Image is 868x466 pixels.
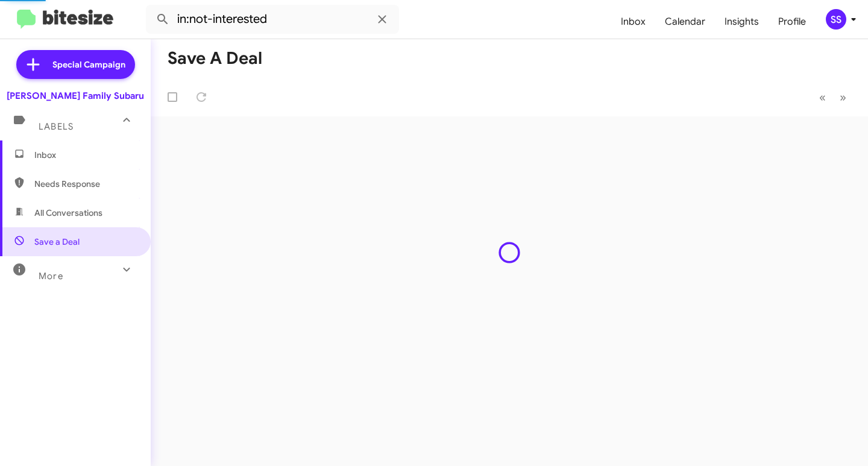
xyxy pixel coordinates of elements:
[52,58,125,71] span: Special Campaign
[826,9,846,30] div: SS
[715,4,769,39] a: Insights
[816,9,855,30] button: SS
[819,90,826,105] span: «
[832,85,854,110] button: Next
[34,207,102,219] span: All Conversations
[611,4,655,39] a: Inbox
[769,4,816,39] a: Profile
[39,121,74,132] span: Labels
[16,50,135,79] a: Special Campaign
[813,85,854,110] nav: Page navigation example
[840,90,846,105] span: »
[812,85,833,110] button: Previous
[168,49,262,68] h1: Save a Deal
[39,271,63,282] span: More
[7,90,144,102] div: [PERSON_NAME] Family Subaru
[34,149,137,161] span: Inbox
[655,4,715,39] a: Calendar
[34,178,137,190] span: Needs Response
[146,5,399,34] input: Search
[34,236,80,248] span: Save a Deal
